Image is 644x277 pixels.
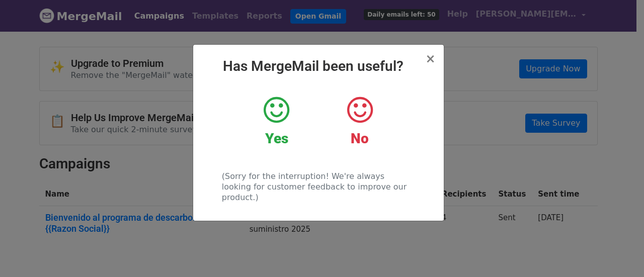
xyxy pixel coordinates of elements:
[265,130,288,147] strong: Yes
[425,53,435,65] button: Close
[222,171,415,203] p: (Sorry for the interruption! We're always looking for customer feedback to improve our product.)
[425,52,435,66] span: ×
[201,58,436,75] h2: Has MergeMail been useful?
[326,95,393,147] a: No
[351,130,369,147] strong: No
[243,95,310,147] a: Yes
